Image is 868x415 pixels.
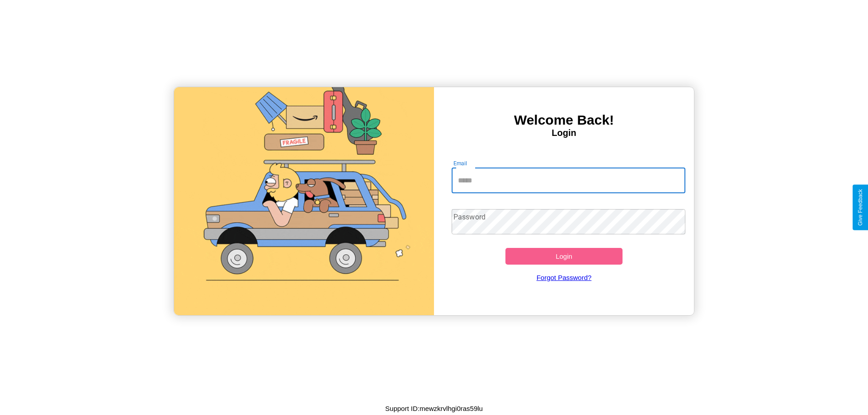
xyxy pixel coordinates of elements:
[174,87,434,315] img: gif
[434,112,694,128] h3: Welcome Back!
[505,248,623,265] button: Login
[385,402,483,415] p: Support ID: mewzkrvlhgi0ras59lu
[447,265,681,290] a: Forgot Password?
[857,189,863,226] div: Give Feedback
[434,128,694,138] h4: Login
[453,159,467,167] label: Email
